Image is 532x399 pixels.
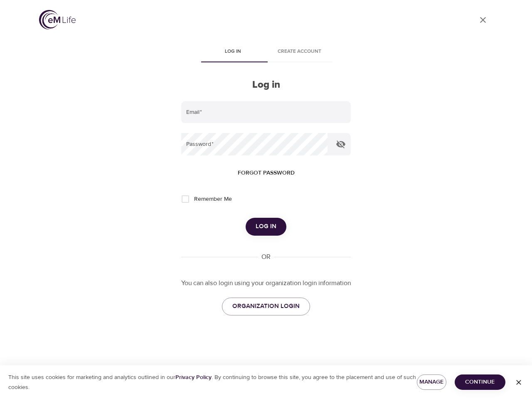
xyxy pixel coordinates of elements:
span: Log in [256,221,276,232]
div: disabled tabs example [181,42,351,62]
a: ORGANIZATION LOGIN [222,298,310,315]
button: Manage [417,374,446,390]
a: close [473,10,493,30]
span: ORGANIZATION LOGIN [232,301,300,312]
button: Log in [246,218,286,235]
img: logo [39,10,76,30]
p: You can also login using your organization login information [181,278,351,288]
button: Continue [455,374,505,390]
div: OR [258,252,274,262]
span: Continue [461,377,499,387]
a: Privacy Policy [175,374,212,381]
h2: Log in [181,79,351,91]
span: Create account [271,47,328,56]
span: Log in [204,47,261,56]
button: Forgot password [234,165,298,181]
span: Remember Me [194,195,232,204]
span: Manage [424,377,440,387]
span: Forgot password [238,168,295,178]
